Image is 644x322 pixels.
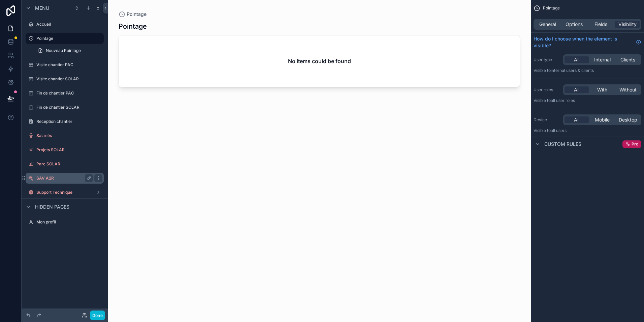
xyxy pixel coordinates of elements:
[36,190,93,195] label: Support Technique
[36,22,102,27] label: Accueil
[534,68,641,73] p: Visible to
[34,45,104,56] a: Nouveau Pointage
[534,87,560,92] label: User roles
[36,133,102,138] label: Salariés
[26,159,104,169] a: Parc SOLAR
[119,22,147,31] h1: Pointage
[620,56,635,63] span: Clients
[574,56,579,63] span: All
[36,176,90,181] label: SAV A2R
[35,204,69,210] span: Hidden pages
[619,86,637,93] span: Without
[632,141,638,147] span: Pro
[619,116,637,123] span: Desktop
[26,59,104,70] a: Visite chantier PAC
[26,33,104,44] a: Pointage
[36,219,102,225] label: Mon profil
[36,105,102,110] label: Fin de chantier SOLAR
[574,86,579,93] span: All
[534,128,641,133] p: Visible to
[36,62,102,68] label: Visite chantier PAC
[35,5,49,11] span: Menu
[597,86,607,93] span: With
[574,116,579,123] span: All
[26,19,104,30] a: Accueil
[288,57,351,65] h2: No items could be found
[551,128,567,133] span: all users
[26,116,104,127] a: Reception chantier
[90,311,105,320] button: Done
[46,48,81,53] span: Nouveau Pointage
[26,144,104,155] a: Projets SOLAR
[566,21,583,28] span: Options
[36,147,102,153] label: Projets SOLAR
[534,98,641,103] p: Visible to
[26,217,104,227] a: Mon profil
[119,11,147,18] a: Pointage
[36,76,102,82] label: Visite chantier SOLAR
[543,5,560,11] span: Pointage
[534,35,641,49] a: How do I choose when the element is visible?
[551,68,594,73] span: Internal users & clients
[26,173,104,184] a: SAV A2R
[36,161,102,167] label: Parc SOLAR
[539,21,556,28] span: General
[594,21,607,28] span: Fields
[551,98,575,103] span: All user roles
[26,102,104,113] a: Fin de chantier SOLAR
[534,117,560,123] label: Device
[26,74,104,84] a: Visite chantier SOLAR
[127,11,147,18] span: Pointage
[26,88,104,99] a: Fin de chantier PAC
[618,21,637,28] span: Visibility
[36,119,102,124] label: Reception chantier
[36,36,100,41] label: Pointage
[26,187,104,198] a: Support Technique
[595,116,610,123] span: Mobile
[534,35,633,49] span: How do I choose when the element is visible?
[26,130,104,141] a: Salariés
[594,56,611,63] span: Internal
[544,141,581,147] span: Custom rules
[36,90,102,96] label: Fin de chantier PAC
[534,57,560,62] label: User type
